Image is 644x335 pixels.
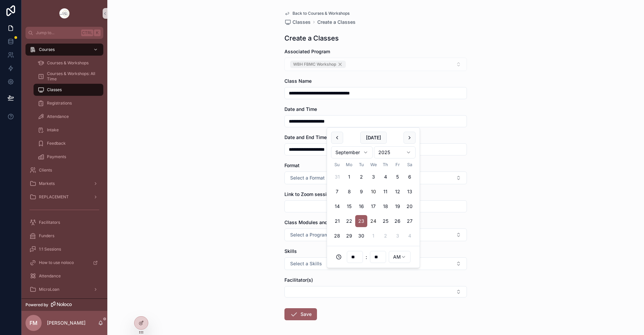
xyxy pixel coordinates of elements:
span: Classes [292,19,311,25]
span: Format [284,162,300,168]
span: K [95,30,100,36]
button: Today, Wednesday, September 10th, 2025 [367,186,379,198]
button: Tuesday, September 16th, 2025 [355,200,367,212]
span: Courses & Workshops [47,60,89,66]
button: Tuesday, September 9th, 2025 [355,186,367,198]
a: Payments [34,151,103,163]
a: Classes [284,19,311,25]
button: Wednesday, September 24th, 2025 [367,215,379,227]
a: Facilitators [25,216,103,228]
button: Friday, September 5th, 2025 [391,171,404,183]
button: Tuesday, September 30th, 2025 [355,230,367,242]
button: Select Button [284,228,467,241]
span: Payments [47,154,66,159]
a: Create a Classes [317,19,356,25]
span: Courses & Workshops: All Time [47,71,97,82]
span: Feedback [47,141,66,146]
button: Saturday, September 13th, 2025 [404,186,416,198]
button: Monday, September 15th, 2025 [343,200,355,212]
button: Saturday, September 20th, 2025 [404,200,416,212]
a: Classes [34,84,103,96]
a: Attendance [34,111,103,123]
button: Monday, September 8th, 2025 [343,186,355,198]
button: Thursday, September 11th, 2025 [379,186,391,198]
button: Friday, September 26th, 2025 [391,215,404,227]
button: Select Button [284,257,467,270]
span: MicroLoan [39,287,59,292]
a: Attendance [25,270,103,282]
span: Class Name [284,78,312,84]
span: Select a Skills [290,260,322,267]
button: Save [284,308,317,320]
img: App logo [59,8,70,19]
span: FM [30,319,38,327]
span: Funders [39,233,54,239]
th: Monday [343,161,355,168]
button: Sunday, September 21st, 2025 [331,215,343,227]
th: Friday [391,161,404,168]
button: Jump to...CtrlK [25,27,103,39]
a: How to use noloco [25,257,103,269]
button: Sunday, August 31st, 2025 [331,171,343,183]
button: Monday, September 29th, 2025 [343,230,355,242]
th: Saturday [404,161,416,168]
span: Date and End Time [284,134,327,140]
button: Monday, September 1st, 2025 [343,171,355,183]
span: Ctrl [81,29,93,36]
button: Wednesday, September 17th, 2025 [367,200,379,212]
a: Powered by [21,298,107,311]
button: Sunday, September 7th, 2025 [331,186,343,198]
button: Sunday, September 14th, 2025 [331,200,343,212]
span: Clients [39,167,52,173]
div: scrollable content [21,39,107,298]
button: Friday, September 12th, 2025 [391,186,404,198]
button: Saturday, September 6th, 2025 [404,171,416,183]
span: Markets [39,181,55,186]
span: Class Modules and Focus [284,219,342,225]
span: Classes [47,87,62,92]
a: Markets [25,178,103,190]
button: Wednesday, October 1st, 2025 [367,230,379,242]
button: Saturday, October 4th, 2025 [404,230,416,242]
span: Attendance [39,273,61,279]
span: Attendance [47,114,69,119]
button: Monday, September 22nd, 2025 [343,215,355,227]
span: 1:1 Sessions [39,247,61,252]
span: Facilitators [39,220,60,225]
span: REPLACEMENT [39,194,69,200]
button: Friday, October 3rd, 2025 [391,230,404,242]
span: Select a Format [290,175,325,181]
button: Thursday, September 25th, 2025 [379,215,391,227]
a: Clients [25,164,103,176]
span: Back to Courses & Workshops [292,11,350,16]
th: Wednesday [367,161,379,168]
a: Courses & Workshops: All Time [34,70,103,82]
th: Thursday [379,161,391,168]
h1: Create a Classes [284,33,339,43]
span: Date and Time [284,106,317,112]
button: Thursday, September 18th, 2025 [379,200,391,212]
span: Select a Program Modules and Focus [290,231,373,238]
table: September 2025 [331,161,416,242]
div: : [331,250,416,264]
a: Courses [25,44,103,56]
span: Associated Program [284,49,330,54]
button: Tuesday, September 2nd, 2025 [355,171,367,183]
button: Select Button [284,172,467,184]
span: Registrations [47,100,72,106]
a: Feedback [34,137,103,149]
a: Funders [25,230,103,242]
a: Intake [34,124,103,136]
span: Skills [284,248,297,254]
span: Intake [47,127,59,133]
button: Tuesday, September 23rd, 2025, selected [355,215,367,227]
span: Courses [39,47,55,52]
a: Courses & Workshops [34,57,103,69]
span: Powered by [25,302,48,308]
button: Thursday, September 4th, 2025 [379,171,391,183]
a: Back to Courses & Workshops [284,11,350,16]
span: Link to Zoom session (if applicable) [284,191,365,197]
button: Saturday, September 27th, 2025 [404,215,416,227]
a: Registrations [34,97,103,109]
button: Select Button [284,286,467,297]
